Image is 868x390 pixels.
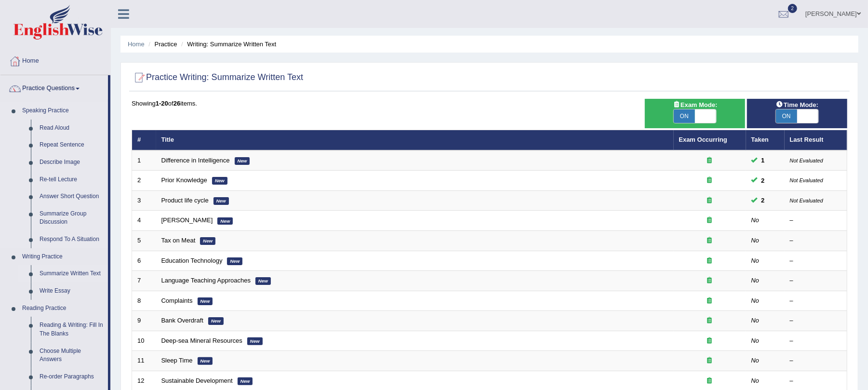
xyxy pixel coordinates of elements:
[751,377,760,384] em: No
[18,102,108,120] a: Speaking Practice
[132,70,303,85] h2: Practice Writing: Summarize Written Text
[751,317,760,324] em: No
[669,100,721,110] span: Exam Mode:
[128,40,145,48] a: Home
[751,216,760,224] em: No
[161,377,233,384] a: Sustainable Development
[716,109,737,123] span: OFF
[790,356,842,365] div: –
[161,157,230,164] a: Difference in Intelligence
[132,351,156,371] td: 11
[132,150,156,171] td: 1
[751,277,760,284] em: No
[132,130,156,150] th: #
[679,236,741,245] div: Exam occurring question
[679,276,741,285] div: Exam occurring question
[132,311,156,331] td: 9
[790,276,842,285] div: –
[161,197,209,204] a: Product life cycle
[758,175,769,186] span: You can still take this question
[679,336,741,346] div: Exam occurring question
[161,357,193,364] a: Sleep Time
[751,257,760,264] em: No
[132,271,156,291] td: 7
[785,130,847,150] th: Last Result
[818,109,840,123] span: OFF
[0,75,108,99] a: Practice Questions
[247,337,263,345] em: New
[35,343,108,368] a: Choose Multiple Answers
[132,171,156,191] td: 2
[161,176,207,184] a: Prior Knowledge
[217,217,233,225] em: New
[0,48,110,72] a: Home
[161,257,223,264] a: Education Technology
[788,4,798,13] span: 2
[214,197,229,205] em: New
[751,357,760,364] em: No
[35,188,108,205] a: Answer Short Question
[679,256,741,266] div: Exam occurring question
[161,317,203,324] a: Bank Overdraft
[235,157,250,165] em: New
[156,130,674,150] th: Title
[674,109,695,123] span: ON
[751,237,760,244] em: No
[35,205,108,231] a: Summarize Group Discussion
[35,317,108,342] a: Reading & Writing: Fill In The Blanks
[790,336,842,346] div: –
[132,251,156,271] td: 6
[179,40,276,49] li: Writing: Summarize Written Text
[790,256,842,266] div: –
[790,198,823,203] small: Not Evaluated
[161,337,242,344] a: Deep-sea Mineral Resources
[679,136,727,143] a: Exam Occurring
[198,357,213,365] em: New
[18,248,108,266] a: Writing Practice
[679,316,741,325] div: Exam occurring question
[679,196,741,205] div: Exam occurring question
[746,130,785,150] th: Taken
[132,190,156,211] td: 3
[790,236,842,245] div: –
[35,154,108,171] a: Describe Image
[161,237,196,244] a: Tax on Meat
[174,100,180,107] b: 26
[679,377,741,386] div: Exam occurring question
[776,109,797,123] span: ON
[35,171,108,188] a: Re-tell Lecture
[132,99,847,108] div: Showing of items.
[751,337,760,344] em: No
[132,291,156,311] td: 8
[679,156,741,165] div: Exam occurring question
[35,231,108,248] a: Respond To A Situation
[790,377,842,386] div: –
[227,257,242,265] em: New
[35,368,108,386] a: Re-order Paragraphs
[132,211,156,231] td: 4
[679,216,741,225] div: Exam occurring question
[18,300,108,317] a: Reading Practice
[35,136,108,154] a: Repeat Sentence
[679,356,741,365] div: Exam occurring question
[161,297,193,304] a: Complaints
[35,120,108,137] a: Read Aloud
[132,331,156,351] td: 10
[35,265,108,282] a: Summarize Written Text
[790,296,842,306] div: –
[790,216,842,225] div: –
[212,177,227,185] em: New
[198,297,213,305] em: New
[751,297,760,304] em: No
[772,100,822,110] span: Time Mode:
[132,231,156,251] td: 5
[790,158,823,163] small: Not Evaluated
[208,317,224,325] em: New
[146,40,177,49] li: Practice
[790,177,823,183] small: Not Evaluated
[255,277,271,285] em: New
[758,195,769,205] span: You can still take this question
[35,282,108,300] a: Write Essay
[679,176,741,185] div: Exam occurring question
[679,296,741,306] div: Exam occurring question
